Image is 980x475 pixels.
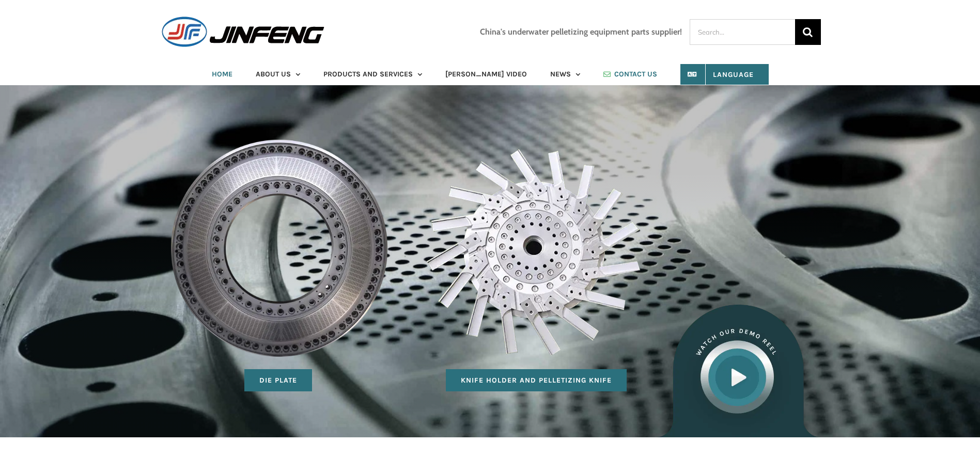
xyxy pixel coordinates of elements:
input: Search... [690,19,795,45]
img: Pelletizing Knife [417,133,656,369]
a: HOME [212,64,232,85]
a: [PERSON_NAME] VIDEO [445,64,527,85]
a: CONTACT US [603,64,657,85]
a: NEWS [550,64,580,85]
span: HOME [212,71,232,78]
img: JINFENG Logo [160,15,326,48]
a: landscaper-watch-video-button [656,303,821,316]
img: landscaper-watch-video-button [656,305,821,438]
a: Knife Holder and Pelletizing Knife [446,369,627,391]
a: Die Plate [244,369,312,391]
span: Language [695,70,754,79]
a: ABOUT US [256,64,300,85]
span: [PERSON_NAME] VIDEO [445,71,527,78]
h3: China's underwater pelletizing equipment parts supplier! [480,27,682,37]
input: Search [795,19,821,45]
span: ABOUT US [256,71,291,78]
span: NEWS [550,71,571,78]
span: PRODUCTS AND SERVICES [323,71,413,78]
span: CONTACT US [614,71,657,78]
a: PRODUCTS AND SERVICES [323,64,422,85]
span: Die Plate [259,376,297,385]
nav: Main Menu [160,64,821,85]
img: Die Plate [160,133,398,369]
span: Knife Holder and Pelletizing Knife [461,376,612,385]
